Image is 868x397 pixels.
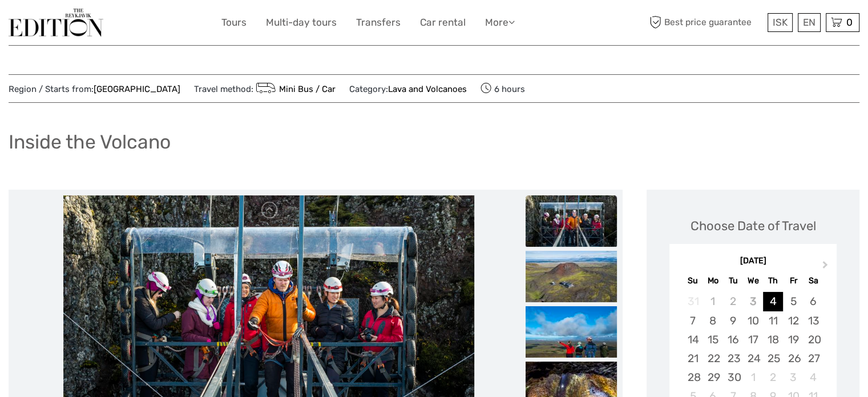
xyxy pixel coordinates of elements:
[804,368,823,387] div: Choose Saturday, October 4th, 2025
[703,349,723,368] div: Choose Monday, September 22nd, 2025
[703,311,723,330] div: Choose Monday, September 8th, 2025
[131,18,145,31] button: Open LiveChat chat widget
[683,311,703,330] div: Choose Sunday, September 7th, 2025
[647,13,765,32] span: Best price guarantee
[783,311,803,330] div: Choose Friday, September 12th, 2025
[763,368,783,387] div: Choose Thursday, October 2nd, 2025
[763,292,783,311] div: Choose Thursday, September 4th, 2025
[804,273,823,288] div: Sa
[723,273,743,288] div: Tu
[798,13,821,32] div: EN
[253,84,336,94] a: Mini Bus / Car
[783,349,803,368] div: Choose Friday, September 26th, 2025
[723,330,743,349] div: Choose Tuesday, September 16th, 2025
[783,292,803,311] div: Choose Friday, September 5th, 2025
[221,14,247,31] a: Tours
[94,84,180,94] a: [GEOGRAPHIC_DATA]
[783,368,803,387] div: Choose Friday, October 3rd, 2025
[763,311,783,330] div: Choose Thursday, September 11th, 2025
[804,311,823,330] div: Choose Saturday, September 13th, 2025
[804,292,823,311] div: Choose Saturday, September 6th, 2025
[783,273,803,288] div: Fr
[194,81,336,97] span: Travel method:
[485,14,515,31] a: More
[356,14,401,31] a: Transfers
[9,9,103,37] img: The Reykjavík Edition
[763,330,783,349] div: Choose Thursday, September 18th, 2025
[723,349,743,368] div: Choose Tuesday, September 23rd, 2025
[266,14,337,31] a: Multi-day tours
[804,349,823,368] div: Choose Saturday, September 27th, 2025
[9,130,171,154] h1: Inside the Volcano
[388,84,467,94] a: Lava and Volcanoes
[526,195,617,247] img: cd5cc137e7404e5d959b00fd62ad6284_slider_thumbnail.jpeg
[683,368,703,387] div: Choose Sunday, September 28th, 2025
[723,311,743,330] div: Choose Tuesday, September 9th, 2025
[703,330,723,349] div: Choose Monday, September 15th, 2025
[743,368,763,387] div: Choose Wednesday, October 1st, 2025
[703,368,723,387] div: Choose Monday, September 29th, 2025
[743,311,763,330] div: Choose Wednesday, September 10th, 2025
[783,330,803,349] div: Choose Friday, September 19th, 2025
[683,349,703,368] div: Choose Sunday, September 21st, 2025
[763,273,783,288] div: Th
[763,349,783,368] div: Choose Thursday, September 25th, 2025
[804,330,823,349] div: Choose Saturday, September 20th, 2025
[817,258,835,276] button: Next Month
[16,20,129,29] p: We're away right now. Please check back later!
[723,368,743,387] div: Choose Tuesday, September 30th, 2025
[9,83,180,95] span: Region / Starts from:
[683,292,703,311] div: Not available Sunday, August 31st, 2025
[683,330,703,349] div: Choose Sunday, September 14th, 2025
[845,17,854,28] span: 0
[683,273,703,288] div: Su
[349,83,467,95] span: Category:
[743,273,763,288] div: We
[743,292,763,311] div: Not available Wednesday, September 3rd, 2025
[669,255,837,267] div: [DATE]
[526,251,617,302] img: e8a67274b68a4dadaf5e23364ff0a6d7_slider_thumbnail.jpeg
[743,349,763,368] div: Choose Wednesday, September 24th, 2025
[723,292,743,311] div: Not available Tuesday, September 2nd, 2025
[526,306,617,358] img: 7a37644959514a24802c9fd48de7ef32_slider_thumbnail.jpeg
[703,292,723,311] div: Not available Monday, September 1st, 2025
[691,217,816,235] div: Choose Date of Travel
[703,273,723,288] div: Mo
[420,14,466,31] a: Car rental
[773,17,788,28] span: ISK
[481,81,525,97] span: 6 hours
[743,330,763,349] div: Choose Wednesday, September 17th, 2025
